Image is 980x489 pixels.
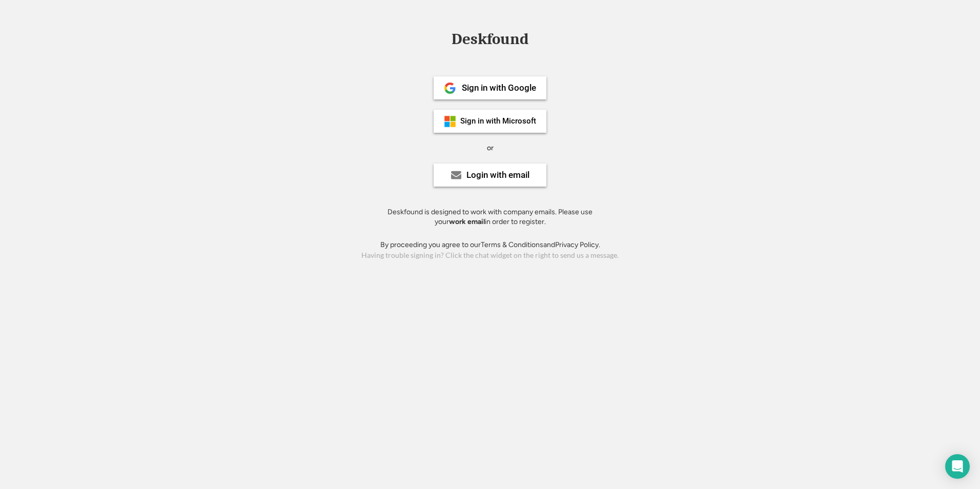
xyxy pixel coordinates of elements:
[945,454,970,479] div: Open Intercom Messenger
[444,115,456,128] img: ms-symbollockup_mssymbol_19.png
[380,240,600,250] div: By proceeding you agree to our and
[446,31,534,47] div: Deskfound
[487,143,494,153] div: or
[444,82,456,94] img: 1024px-Google__G__Logo.svg.png
[375,207,605,227] div: Deskfound is designed to work with company emails. Please use your in order to register.
[462,84,536,92] div: Sign in with Google
[466,171,529,179] div: Login with email
[555,240,600,249] a: Privacy Policy.
[460,117,536,125] div: Sign in with Microsoft
[481,240,543,249] a: Terms & Conditions
[449,217,485,226] strong: work email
